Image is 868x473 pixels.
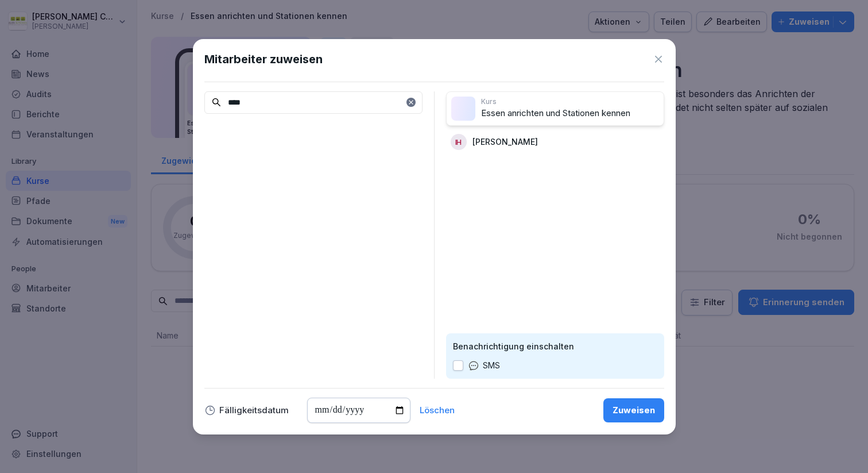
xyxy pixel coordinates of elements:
[451,134,467,150] div: IH
[603,398,664,422] button: Zuweisen
[453,340,657,352] p: Benachrichtigung einschalten
[481,97,659,107] p: Kurs
[481,107,659,120] p: Essen anrichten und Stationen kennen
[204,51,323,68] h1: Mitarbeiter zuweisen
[613,404,655,417] div: Zuweisen
[483,359,500,372] p: SMS
[420,406,455,414] button: Löschen
[472,136,538,148] p: [PERSON_NAME]
[219,406,289,414] p: Fälligkeitsdatum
